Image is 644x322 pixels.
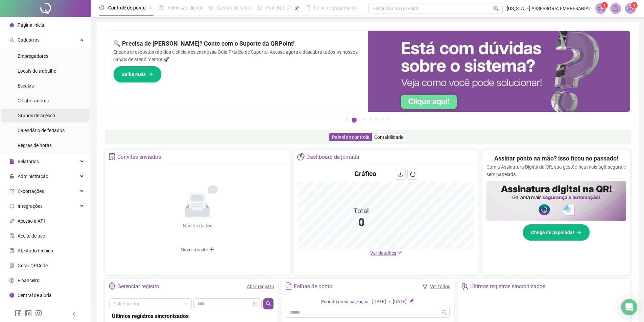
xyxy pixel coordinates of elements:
[18,159,39,164] span: Relatórios
[9,278,14,283] span: dollar
[208,5,213,10] span: sun
[9,189,14,194] span: export
[486,181,626,221] img: banner%2F02c71560-61a6-44d4-94b9-c8ab97240462.png
[409,299,414,303] span: edit
[35,310,42,317] span: instagram
[423,284,427,289] span: filter
[461,282,468,290] span: team
[314,5,357,10] span: Folha de pagamento
[9,204,14,208] span: sync
[375,118,378,121] button: 5
[321,298,369,305] div: Período de visualização:
[166,222,229,229] div: Não há dados
[393,298,407,305] div: [DATE]
[217,5,251,10] span: Gestão de férias
[442,309,447,315] span: search
[72,312,76,316] span: left
[109,153,116,160] span: solution
[109,282,116,290] span: setting
[18,22,45,28] span: Página inicial
[18,98,49,103] span: Colaboradores
[266,5,292,10] span: Painel do DP
[18,203,43,209] span: Integrações
[9,174,14,179] span: lock
[354,169,376,178] h4: Gráfico
[18,113,55,118] span: Grupos de acesso
[494,6,499,11] span: search
[410,172,415,177] span: reload
[18,263,48,268] span: Gerar QRCode
[25,310,32,317] span: linkedin
[122,71,146,78] span: Saiba Mais
[117,281,159,292] div: Gerenciar registro
[181,247,214,252] span: Novo convite
[167,5,202,10] span: Admissão digital
[370,250,396,256] span: Ver detalhes
[368,31,630,112] img: banner%2F0cf4e1f0-cb71-40ef-aa93-44bd3d4ee559.png
[362,118,366,121] button: 3
[285,282,292,290] span: file-text
[345,118,349,121] button: 1
[9,38,14,42] span: user-add
[398,172,403,177] span: download
[113,48,360,63] p: Encontre respostas rápidas e eficientes em nosso Guia Prático de Suporte. Acesse agora e descubra...
[112,312,271,320] div: Últimos registros sincronizados
[266,301,271,306] span: search
[295,6,299,10] span: pushpin
[18,278,40,283] span: Financeiro
[370,250,402,256] a: Ver detalhes down
[18,53,48,59] span: Empregadores
[18,128,65,133] span: Calendário de feriados
[387,118,390,121] button: 7
[18,218,45,224] span: Acesso à API
[306,151,359,163] div: Dashboard de jornada
[531,229,574,236] span: Chega de papelada!
[374,134,403,140] span: Contabilidade
[430,284,450,289] a: Ver todos
[625,3,636,14] img: 89980
[18,68,56,74] span: Locais de trabalho
[99,5,104,10] span: clock-circle
[297,153,304,160] span: pie-chart
[577,230,581,235] span: arrow-right
[18,143,52,148] span: Regras de horas
[209,247,214,252] span: plus
[631,2,638,9] sup: Atualize o seu contato no menu Meus Dados
[368,118,372,121] button: 4
[15,310,22,317] span: facebook
[486,163,626,178] p: Com a Assinatura Digital da QR, sua gestão fica mais ágil, segura e sem papelada.
[9,263,14,268] span: qrcode
[372,298,386,305] div: [DATE]
[9,159,14,164] span: file
[108,5,146,10] span: Controle de ponto
[352,118,357,123] button: 2
[294,281,332,292] div: Folhas de ponto
[613,5,619,11] span: bell
[247,284,274,289] a: Abrir registro
[18,248,53,253] span: Atestado técnico
[621,299,637,315] div: Open Intercom Messenger
[9,293,14,298] span: info-circle
[18,174,48,179] span: Administração
[113,66,162,83] button: Saiba Mais
[494,154,618,163] h2: Assinar ponto na mão? Isso ficou no passado!
[633,3,636,8] span: 1
[305,5,310,10] span: book
[470,281,545,292] div: Últimos registros sincronizados
[523,224,590,241] button: Chega de papelada!
[381,118,384,121] button: 6
[598,5,604,11] span: notification
[9,23,14,27] span: home
[18,233,45,239] span: Aceite de uso
[113,39,360,48] h2: 🔍 Precisa de [PERSON_NAME]? Conte com o Suporte da QRPoint!
[601,2,608,9] sup: 1
[397,250,402,255] span: down
[148,72,153,77] span: arrow-right
[9,233,14,238] span: audit
[257,5,262,10] span: dashboard
[603,3,606,8] span: 1
[159,5,163,10] span: file-done
[18,37,40,43] span: Cadastros
[117,151,161,163] div: Convites enviados
[389,298,390,305] div: -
